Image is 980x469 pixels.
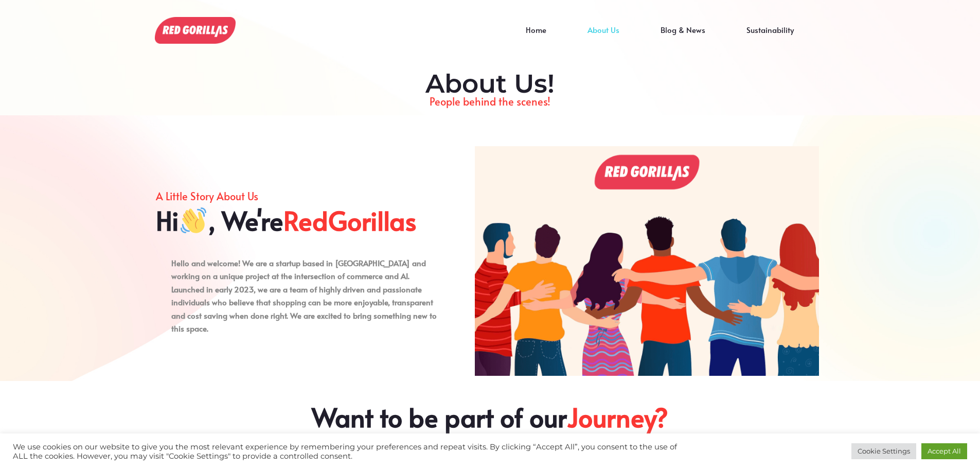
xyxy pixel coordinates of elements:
[475,146,819,376] img: About Us!
[726,30,814,45] a: Sustainability
[156,187,444,205] p: A Little Story About Us
[921,443,967,459] a: Accept All
[181,207,206,233] img: 👋
[567,30,640,45] a: About Us
[640,30,726,45] a: Blog & News
[13,442,681,461] div: We use cookies on our website to give you the most relevant experience by remembering your prefer...
[161,68,819,99] h2: About Us!
[171,257,433,321] strong: Hello and welcome! We are a startup based in [GEOGRAPHIC_DATA] and working on a unique project at...
[567,402,668,432] span: Journey?
[202,402,778,432] h2: Want to be part of our
[851,443,916,459] a: Cookie Settings
[202,432,778,450] p: Come build [DATE] with us!
[155,17,236,44] img: About Us!
[156,205,444,236] h2: Hi , We're
[505,30,567,45] a: Home
[161,93,819,110] p: People behind the scenes!
[283,205,417,236] span: RedGorillas
[171,310,437,334] strong: . We are excited to bring something new to this space.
